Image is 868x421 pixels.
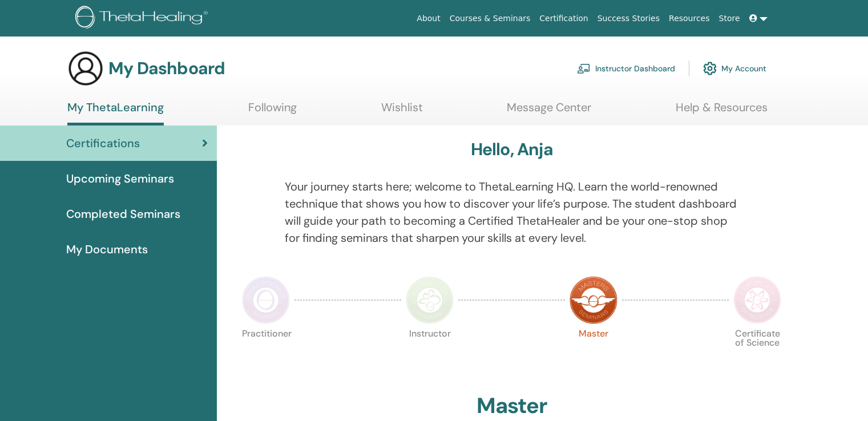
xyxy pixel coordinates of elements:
a: Wishlist [381,100,423,123]
p: Your journey starts here; welcome to ThetaLearning HQ. Learn the world-renowned technique that sh... [285,178,739,246]
a: My Account [703,56,766,81]
a: Help & Resources [676,100,768,123]
img: Master [570,276,617,324]
p: Practitioner [242,329,290,377]
p: Certificate of Science [733,329,781,377]
a: Following [248,100,297,123]
a: Store [714,8,745,29]
a: Courses & Seminars [445,8,535,29]
a: About [412,8,445,29]
h3: My Dashboard [108,58,225,79]
a: Message Center [507,100,591,123]
p: Master [570,329,617,377]
a: Instructor Dashboard [577,56,675,81]
h3: Hello, Anja [471,139,553,160]
span: Upcoming Seminars [66,170,174,187]
span: Completed Seminars [66,205,180,222]
span: My Documents [66,241,148,258]
a: Certification [535,8,592,29]
span: Certifications [66,135,140,152]
p: Instructor [406,329,454,377]
img: logo.png [75,6,212,31]
a: Resources [664,8,714,29]
img: Instructor [406,276,454,324]
a: Success Stories [593,8,664,29]
img: chalkboard-teacher.svg [577,63,591,74]
img: Practitioner [242,276,290,324]
h2: Master [477,393,547,419]
a: My ThetaLearning [67,100,164,126]
img: Certificate of Science [733,276,781,324]
img: cog.svg [703,59,717,78]
img: generic-user-icon.jpg [67,50,104,87]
